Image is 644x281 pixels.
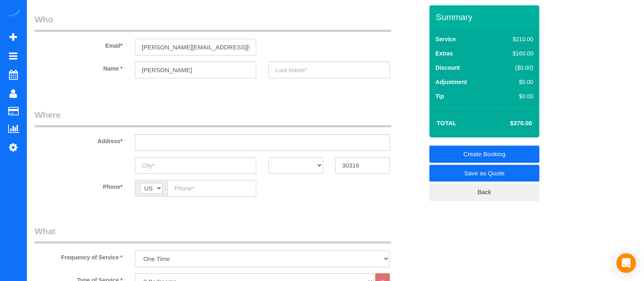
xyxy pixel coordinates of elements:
[495,78,533,86] div: $0.00
[35,225,391,243] legend: What
[135,157,256,174] input: City*
[5,8,21,20] img: Automaid Logo
[135,39,256,55] input: Email*
[29,39,129,50] label: Email*
[167,180,256,197] input: Phone*
[435,78,467,86] label: Adjustment
[429,184,539,201] a: Back
[435,49,453,58] label: Extras
[616,253,636,273] div: Open Intercom Messenger
[335,157,390,174] input: Zip Code*
[35,13,391,32] legend: Who
[495,64,533,72] div: ($0.00)
[35,109,391,127] legend: Where
[437,119,457,126] strong: Total
[268,62,390,78] input: Last Name*
[435,64,460,72] label: Discount
[429,146,539,163] a: Create Booking
[29,134,129,145] label: Address*
[436,12,535,22] h3: Summary
[29,250,129,261] label: Frequency of Service *
[135,62,256,78] input: First Name*
[29,62,129,73] label: Name *
[495,35,533,43] div: $210.00
[486,120,532,127] h4: $370.00
[429,165,539,182] a: Save as Quote
[495,49,533,58] div: $160.00
[435,35,456,43] label: Service
[435,92,444,100] label: Tip
[29,180,129,191] label: Phone*
[495,92,533,100] div: $0.00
